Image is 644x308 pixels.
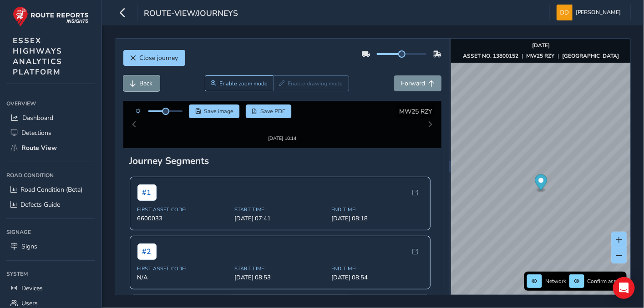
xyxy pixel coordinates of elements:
span: Users [21,299,38,308]
span: [DATE] 08:53 [234,265,326,273]
div: Overview [6,97,95,110]
span: MW25 RZY [399,107,432,116]
span: [DATE] 08:18 [331,206,423,214]
span: Save image [204,108,233,115]
span: Network [545,278,566,285]
button: Save [189,104,239,118]
span: 6600033 [137,206,229,214]
span: route-view/journeys [144,8,238,20]
div: System [6,267,95,281]
strong: [DATE] [532,42,550,49]
button: Back [123,75,160,91]
button: PDF [246,104,292,118]
span: Confirm assets [588,278,624,285]
img: diamond-layout [557,5,573,20]
a: Road Condition (Beta) [6,182,95,197]
span: Dashboard [22,114,53,122]
span: Back [140,79,153,88]
a: Detections [6,125,95,140]
a: Dashboard [6,110,95,125]
div: [DATE] 10:14 [254,123,310,130]
span: [DATE] 08:54 [331,265,423,273]
span: [DATE] 07:41 [234,206,326,214]
div: Signage [6,225,95,239]
a: Devices [6,281,95,296]
div: | | [463,52,619,60]
div: Map marker [535,174,548,193]
button: Forward [394,75,441,91]
a: Route View [6,140,95,155]
a: Defects Guide [6,197,95,212]
span: # 2 [137,235,157,252]
strong: ASSET NO. 13800152 [463,52,518,60]
span: Detections [21,129,51,137]
span: Enable zoom mode [219,80,268,87]
span: Start Time: [234,257,326,264]
span: [PERSON_NAME] [576,5,621,20]
button: [PERSON_NAME] [557,5,624,20]
span: End Time: [331,198,423,205]
button: Zoom [205,75,274,91]
div: Journey Segments [130,146,435,159]
span: Signs [21,242,37,251]
span: Forward [401,79,425,88]
span: ESSEX HIGHWAYS ANALYTICS PLATFORM [13,35,62,77]
img: rr logo [13,6,89,27]
span: N/A [137,265,229,273]
span: # 1 [137,176,157,193]
span: Save PDF [260,108,285,115]
img: Thumbnail frame [254,114,310,123]
strong: [GEOGRAPHIC_DATA] [562,52,619,60]
span: Road Condition (Beta) [20,185,82,194]
span: End Time: [331,257,423,264]
div: Road Condition [6,169,95,182]
span: First Asset Code: [137,198,229,205]
span: Defects Guide [20,200,60,209]
button: Close journey [123,50,185,66]
a: Signs [6,239,95,254]
strong: MW25 RZY [526,52,554,60]
span: First Asset Code: [137,257,229,264]
div: Open Intercom Messenger [613,277,635,299]
span: Start Time: [234,198,326,205]
span: Route View [21,144,57,152]
span: Devices [21,284,43,293]
span: Close journey [140,54,178,62]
